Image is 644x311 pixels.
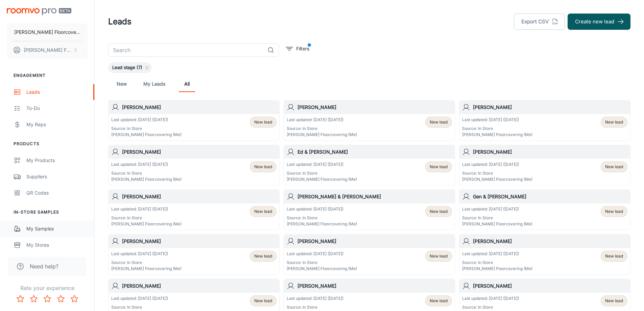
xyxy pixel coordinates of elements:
[26,157,88,164] div: My Products
[7,41,88,59] button: [PERSON_NAME] Floorcovering
[287,206,357,212] p: Last updated: [DATE] ([DATE])
[284,190,455,230] a: [PERSON_NAME] & [PERSON_NAME]Last updated: [DATE] ([DATE])Source: In Store[PERSON_NAME] Floorcove...
[514,14,565,30] button: Export CSV
[462,117,532,123] p: Last updated: [DATE] ([DATE])
[287,215,357,221] p: Source: In Store
[7,8,71,15] img: Roomvo PRO Beta
[254,164,272,170] span: New lead
[430,119,448,125] span: New lead
[462,206,532,212] p: Last updated: [DATE] ([DATE])
[122,104,277,111] h6: [PERSON_NAME]
[30,262,58,270] span: Need help?
[287,304,343,310] p: Source: In Store
[111,132,182,138] p: [PERSON_NAME] Floorcovering (Me)
[14,292,27,306] button: Rate 1 star
[5,284,89,292] p: Rate your experience
[108,16,132,28] h1: Leads
[26,225,88,232] div: My Samples
[287,132,357,138] p: [PERSON_NAME] Floorcovering (Me)
[111,266,182,272] p: [PERSON_NAME] Floorcovering (Me)
[462,215,532,221] p: Source: In Store
[297,193,452,200] h6: [PERSON_NAME] & [PERSON_NAME]
[111,117,182,123] p: Last updated: [DATE] ([DATE])
[122,193,277,200] h6: [PERSON_NAME]
[108,64,146,71] span: Lead stage (7)
[462,266,532,272] p: [PERSON_NAME] Floorcovering (Me)
[111,161,182,168] p: Last updated: [DATE] ([DATE])
[287,117,357,123] p: Last updated: [DATE] ([DATE])
[287,221,357,227] p: [PERSON_NAME] Floorcovering (Me)
[54,292,68,306] button: Rate 4 star
[473,104,627,111] h6: [PERSON_NAME]
[430,208,448,215] span: New lead
[430,298,448,304] span: New lead
[605,253,623,259] span: New lead
[111,126,182,132] p: Source: In Store
[7,23,88,41] button: [PERSON_NAME] Floorcovering
[296,45,309,52] p: Filters
[287,176,357,182] p: [PERSON_NAME] Floorcovering (Me)
[605,164,623,170] span: New lead
[111,176,182,182] p: [PERSON_NAME] Floorcovering (Me)
[143,76,165,92] a: My Leads
[26,241,88,249] div: My Stores
[254,208,272,215] span: New lead
[26,189,88,197] div: QR Codes
[108,234,280,275] a: [PERSON_NAME]Last updated: [DATE] ([DATE])Source: In Store[PERSON_NAME] Floorcovering (Me)New lead
[287,266,357,272] p: [PERSON_NAME] Floorcovering (Me)
[462,132,532,138] p: [PERSON_NAME] Floorcovering (Me)
[430,253,448,259] span: New lead
[473,193,627,200] h6: Gen & [PERSON_NAME]
[462,304,519,310] p: Source: In Store
[111,215,182,221] p: Source: In Store
[462,170,532,176] p: Source: In Store
[111,206,182,212] p: Last updated: [DATE] ([DATE])
[459,100,630,141] a: [PERSON_NAME]Last updated: [DATE] ([DATE])Source: In Store[PERSON_NAME] Floorcovering (Me)New lead
[26,121,88,128] div: My Reps
[568,14,630,30] button: Create new lead
[108,62,151,73] div: Lead stage (7)
[111,251,182,257] p: Last updated: [DATE] ([DATE])
[122,282,277,290] h6: [PERSON_NAME]
[605,119,623,125] span: New lead
[26,105,88,112] div: To-do
[284,145,455,185] a: Ed & [PERSON_NAME]Last updated: [DATE] ([DATE])Source: In Store[PERSON_NAME] Floorcovering (Me)Ne...
[254,119,272,125] span: New lead
[462,221,532,227] p: [PERSON_NAME] Floorcovering (Me)
[605,208,623,215] span: New lead
[287,161,357,168] p: Last updated: [DATE] ([DATE])
[459,190,630,230] a: Gen & [PERSON_NAME]Last updated: [DATE] ([DATE])Source: In Store[PERSON_NAME] Floorcovering (Me)N...
[26,88,88,96] div: Leads
[68,292,81,306] button: Rate 5 star
[462,251,532,257] p: Last updated: [DATE] ([DATE])
[27,292,41,306] button: Rate 2 star
[462,295,519,302] p: Last updated: [DATE] ([DATE])
[297,238,452,245] h6: [PERSON_NAME]
[430,164,448,170] span: New lead
[473,282,627,290] h6: [PERSON_NAME]
[284,100,455,141] a: [PERSON_NAME]Last updated: [DATE] ([DATE])Source: In Store[PERSON_NAME] Floorcovering (Me)New lead
[41,292,54,306] button: Rate 3 star
[122,238,277,245] h6: [PERSON_NAME]
[122,148,277,156] h6: [PERSON_NAME]
[287,170,357,176] p: Source: In Store
[462,126,532,132] p: Source: In Store
[284,234,455,275] a: [PERSON_NAME]Last updated: [DATE] ([DATE])Source: In Store[PERSON_NAME] Floorcovering (Me)New lead
[473,148,627,156] h6: [PERSON_NAME]
[108,190,280,230] a: [PERSON_NAME]Last updated: [DATE] ([DATE])Source: In Store[PERSON_NAME] Floorcovering (Me)New lead
[179,76,195,92] a: All
[459,234,630,275] a: [PERSON_NAME]Last updated: [DATE] ([DATE])Source: In Store[PERSON_NAME] Floorcovering (Me)New lead
[287,295,343,302] p: Last updated: [DATE] ([DATE])
[462,260,532,266] p: Source: In Store
[462,161,532,168] p: Last updated: [DATE] ([DATE])
[111,304,182,310] p: Source: In Store
[114,76,130,92] a: New
[254,298,272,304] span: New lead
[297,148,452,156] h6: Ed & [PERSON_NAME]
[111,295,182,302] p: Last updated: [DATE] ([DATE])
[462,176,532,182] p: [PERSON_NAME] Floorcovering (Me)
[605,298,623,304] span: New lead
[284,43,311,54] button: filter
[297,282,452,290] h6: [PERSON_NAME]
[297,104,452,111] h6: [PERSON_NAME]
